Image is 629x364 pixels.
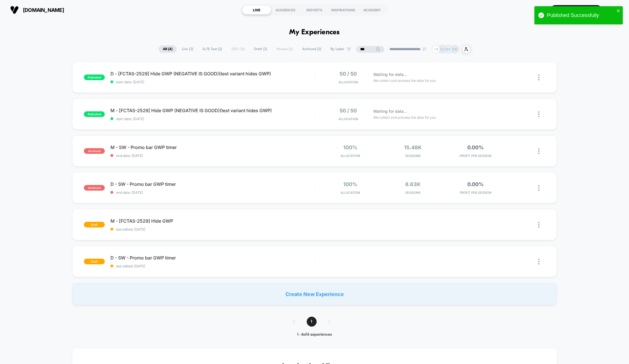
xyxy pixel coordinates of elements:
[84,185,105,191] span: archived
[23,7,64,13] span: [DOMAIN_NAME]
[289,28,340,37] h1: My Experiences
[110,144,314,150] span: M - SW - Promo bar GWP timer
[538,111,540,117] img: close
[538,74,540,80] img: close
[250,45,271,53] span: Draft ( 2 )
[340,191,360,195] span: Allocation
[340,108,357,114] span: 50 / 50
[405,181,421,187] span: 8.63k
[287,332,342,337] div: 1 - 4 of 4 experiences
[358,5,387,14] div: ACADEMY
[84,148,105,154] span: archived
[72,283,556,305] div: Create New Experience
[432,45,440,53] div: + 8
[8,5,66,14] button: [DOMAIN_NAME]
[467,144,484,150] span: 0.00%
[445,154,505,158] span: PROFIT PER SESSION
[84,259,105,264] span: draft
[307,317,317,327] span: 1
[340,154,360,158] span: Allocation
[84,74,105,80] span: published
[373,108,407,114] span: Waiting for data...
[343,181,357,187] span: 100%
[538,185,540,191] img: close
[110,218,314,224] span: M - [FCTAS-2529] Hide GWP
[538,259,540,265] img: close
[300,5,329,14] div: REPORTS
[373,78,436,83] span: We collect and process the data for you
[404,144,422,150] span: 15.48k
[617,8,621,14] button: close
[178,45,197,53] span: Live ( 2 )
[383,191,443,195] span: Sessions
[10,6,19,14] img: Visually logo
[84,111,105,117] span: published
[198,45,226,53] span: A/B Test ( 2 )
[467,181,484,187] span: 0.00%
[110,117,314,121] span: start date: [DATE]
[110,108,314,113] span: M - [FCTAS-2529] Hide GWP (NEGATIVE IS GOOD)(test variant hides GWP)
[159,45,177,53] span: All ( 4 )
[383,154,443,158] span: Sessions
[547,12,615,18] div: Published Successfully
[538,148,540,154] img: close
[331,47,344,51] span: By Label
[440,47,445,51] p: CO
[373,115,436,120] span: We collect and process the data for you
[242,5,271,14] div: LIVE
[110,71,314,76] span: D - [FCTAS-2529] Hide GWP (NEGATIVE IS GOOD)(test variant hides GWP)
[110,181,314,187] span: D - SW - Promo bar GWP timer
[110,227,314,231] span: last edited: [DATE]
[271,5,300,14] div: AUDIENCES
[84,222,105,227] span: draft
[445,191,505,195] span: PROFIT PER SESSION
[446,47,451,51] p: SC
[110,154,314,158] span: end date: [DATE]
[298,45,325,53] span: Archived ( 2 )
[338,117,358,121] span: Allocation
[606,4,621,16] button: DS
[340,71,357,77] span: 50 / 50
[343,144,357,150] span: 100%
[608,5,619,16] div: DS
[338,80,358,84] span: Allocation
[329,5,358,14] div: INSPIRATIONS
[110,80,314,84] span: start date: [DATE]
[452,47,457,51] p: DB
[538,222,540,228] img: close
[373,71,407,78] span: Waiting for data...
[110,190,314,195] span: end date: [DATE]
[110,255,314,261] span: D - SW - Promo bar GWP timer
[423,47,426,51] img: end
[110,264,314,268] span: last edited: [DATE]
